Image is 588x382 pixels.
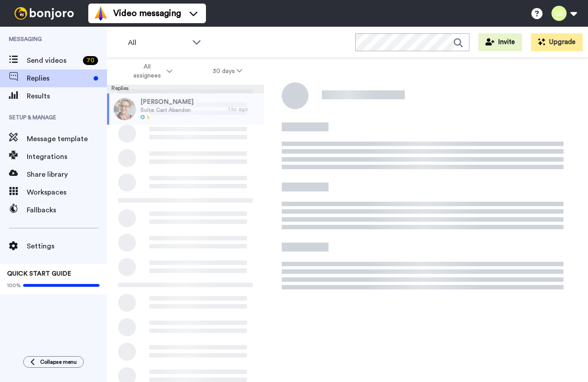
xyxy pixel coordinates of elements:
[129,62,165,80] span: All assignees
[193,63,263,79] button: 30 days
[27,134,107,144] span: Message template
[478,33,522,51] button: Invite
[40,358,77,366] span: Collapse menu
[7,271,71,277] span: QUICK START GUIDE
[83,56,98,65] div: 70
[7,282,21,289] span: 100%
[23,356,84,368] button: Collapse menu
[113,7,181,20] span: Video messaging
[140,98,193,106] span: [PERSON_NAME]
[531,33,583,51] button: Upgrade
[107,93,264,125] a: [PERSON_NAME]Suite: Cart Abandon1 hr. ago
[11,7,78,20] img: bj-logo-header-white.svg
[27,73,90,84] span: Replies
[109,59,193,84] button: All assignees
[27,187,107,198] span: Workspaces
[27,241,107,252] span: Settings
[128,37,188,48] span: All
[140,106,193,114] span: Suite: Cart Abandon
[27,205,107,215] span: Fallbacks
[27,169,107,180] span: Share library
[107,85,264,93] div: Replies
[27,55,79,66] span: Send videos
[27,91,107,102] span: Results
[114,98,136,120] img: 13a3cfcd-3226-4d4f-8c48-ad645e61ef73-thumb.jpg
[228,106,259,113] div: 1 hr. ago
[27,151,107,162] span: Integrations
[94,6,108,20] img: vm-color.svg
